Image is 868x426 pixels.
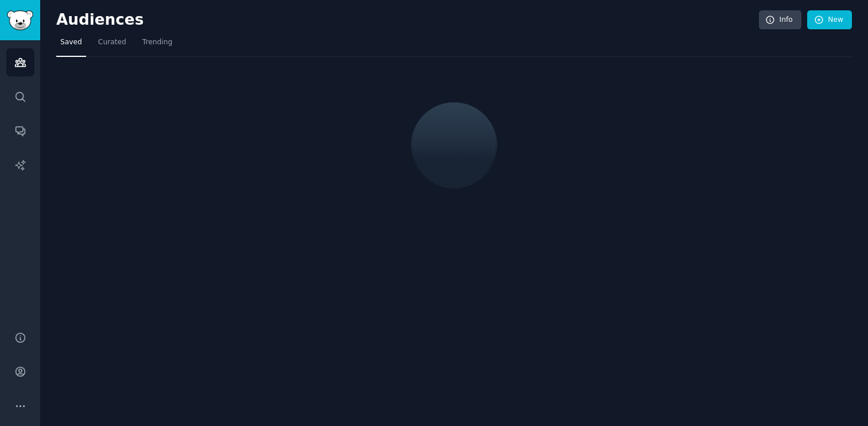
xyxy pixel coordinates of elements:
span: Trending [142,37,172,48]
a: Trending [138,33,176,57]
img: GummySearch logo [7,10,33,30]
span: Saved [60,37,82,48]
a: New [807,10,852,30]
span: Curated [98,37,126,48]
a: Saved [56,33,86,57]
a: Info [759,10,801,30]
h2: Audiences [56,11,759,29]
a: Curated [94,33,130,57]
